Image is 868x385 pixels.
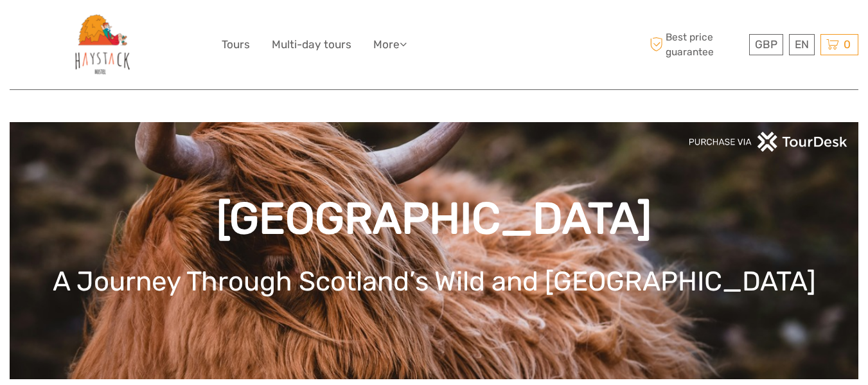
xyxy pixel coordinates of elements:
h1: A Journey Through Scotland’s Wild and [GEOGRAPHIC_DATA] [29,265,839,298]
span: GBP [755,38,777,51]
a: Tours [222,35,250,54]
h1: [GEOGRAPHIC_DATA] [29,193,839,245]
img: PurchaseViaTourDeskwhite.png [688,132,849,152]
span: 0 [842,38,853,51]
div: EN [789,34,815,55]
img: 1301-9aa44bc8-7d90-4b96-8d1a-1ed08fd096df_logo_big.jpg [67,10,137,80]
a: Multi-day tours [272,35,351,54]
span: Best price guarantee [646,30,746,58]
a: More [373,35,407,54]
